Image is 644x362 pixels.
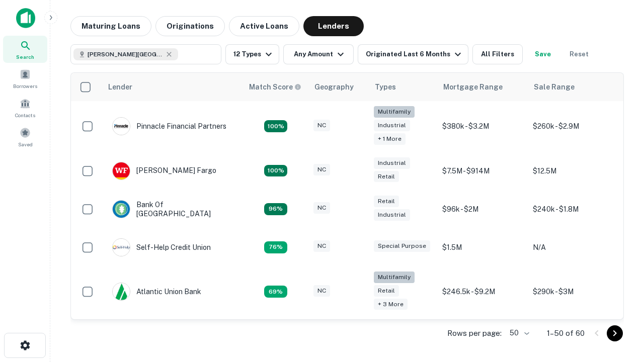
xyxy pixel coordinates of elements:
div: Retail [374,171,399,183]
div: Pinnacle Financial Partners [112,117,226,135]
div: Matching Properties: 10, hasApolloMatch: undefined [264,286,287,298]
div: Originated Last 6 Months [366,48,464,60]
button: Originated Last 6 Months [358,44,468,64]
img: capitalize-icon.png [16,8,35,28]
a: Contacts [3,94,47,121]
div: + 1 more [374,133,406,145]
div: Bank Of [GEOGRAPHIC_DATA] [112,200,233,218]
img: picture [113,283,130,300]
div: Industrial [374,120,410,131]
button: 12 Types [225,44,279,64]
div: Retail [374,196,399,207]
div: Industrial [374,209,410,221]
th: Lender [102,73,243,101]
iframe: Chat Widget [594,249,644,298]
button: All Filters [472,44,523,64]
img: picture [113,201,130,218]
div: Matching Properties: 15, hasApolloMatch: undefined [264,165,287,177]
span: [PERSON_NAME][GEOGRAPHIC_DATA], [GEOGRAPHIC_DATA] [88,50,163,59]
div: Self-help Credit Union [112,238,211,256]
div: Atlantic Union Bank [112,283,201,301]
a: Search [3,36,47,63]
td: $380k - $3.2M [437,101,528,152]
img: picture [113,118,130,135]
th: Geography [308,73,369,101]
th: Types [369,73,437,101]
td: $240k - $1.8M [528,190,618,228]
button: Any Amount [283,44,354,64]
p: 1–50 of 60 [547,327,585,339]
span: Saved [18,140,33,148]
div: NC [313,164,330,175]
td: $96k - $2M [437,190,528,228]
img: picture [113,239,130,256]
button: Originations [155,16,225,36]
td: $246.5k - $9.2M [437,266,528,317]
div: Matching Properties: 26, hasApolloMatch: undefined [264,120,287,132]
div: [PERSON_NAME] Fargo [112,162,216,180]
a: Borrowers [3,65,47,92]
div: NC [313,285,330,297]
button: Active Loans [229,16,299,36]
div: Lender [108,81,132,93]
td: $260k - $2.9M [528,101,618,152]
span: Contacts [15,111,35,119]
div: NC [313,202,330,214]
span: Search [16,53,34,61]
a: Saved [3,123,47,150]
span: Borrowers [13,82,37,90]
th: Sale Range [528,73,618,101]
div: + 3 more [374,299,408,310]
div: Mortgage Range [443,81,503,93]
td: $12.5M [528,152,618,190]
div: Retail [374,285,399,297]
div: Matching Properties: 11, hasApolloMatch: undefined [264,241,287,253]
div: 50 [506,326,531,340]
div: NC [313,120,330,131]
button: Lenders [303,16,364,36]
button: Reset [563,44,595,64]
td: $1.5M [437,228,528,266]
div: Sale Range [534,81,575,93]
div: Multifamily [374,106,415,118]
td: $7.5M - $914M [437,152,528,190]
div: NC [313,240,330,252]
th: Mortgage Range [437,73,528,101]
div: Special Purpose [374,240,430,252]
th: Capitalize uses an advanced AI algorithm to match your search with the best lender. The match sco... [243,73,308,101]
img: picture [113,162,130,179]
p: Rows per page: [447,327,502,339]
div: Matching Properties: 14, hasApolloMatch: undefined [264,203,287,215]
div: Capitalize uses an advanced AI algorithm to match your search with the best lender. The match sco... [249,81,301,93]
h6: Match Score [249,81,299,93]
div: Types [375,81,396,93]
div: Industrial [374,157,410,169]
div: Multifamily [374,271,415,283]
button: Maturing Loans [70,16,151,36]
div: Geography [314,81,354,93]
td: $290k - $3M [528,266,618,317]
td: N/A [528,228,618,266]
button: Save your search to get updates of matches that match your search criteria. [527,44,559,64]
button: Go to next page [607,325,623,341]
